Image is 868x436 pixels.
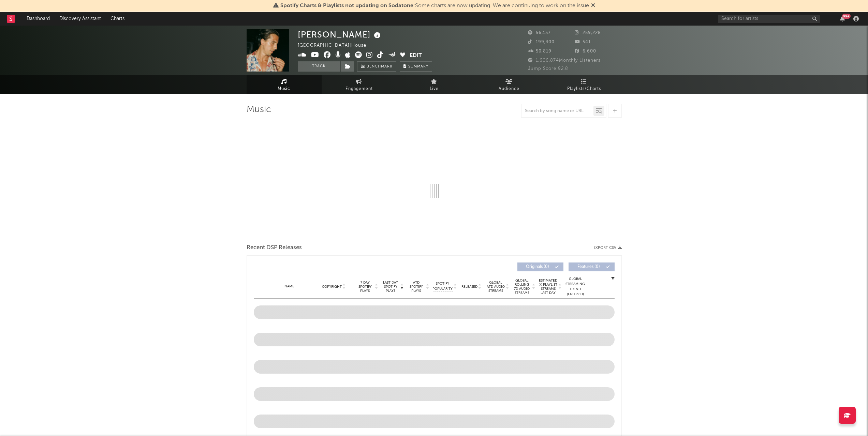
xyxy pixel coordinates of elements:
[55,12,106,26] a: Discovery Assistant
[575,49,596,54] span: 6,600
[569,262,615,271] button: Features(0)
[591,3,595,9] span: Dismiss
[280,3,413,9] span: Spotify Charts & Playlists not updating on Sodatone
[593,246,622,250] button: Export CSV
[522,265,553,269] span: Originals ( 0 )
[298,61,340,72] button: Track
[521,108,593,114] input: Search by song name or URL
[407,281,425,293] span: ATD Spotify Plays
[322,75,397,94] a: Engagement
[528,31,551,35] span: 56,157
[528,58,601,63] span: 1,606,874 Monthly Listeners
[840,16,845,21] button: 99+
[356,281,374,293] span: 7 Day Spotify Plays
[461,285,477,289] span: Released
[842,14,851,19] div: 99 +
[367,63,393,71] span: Benchmark
[528,66,568,71] span: Jump Score: 92.8
[486,281,505,293] span: Global ATD Audio Streams
[382,281,400,293] span: Last Day Spotify Plays
[547,75,622,94] a: Playlists/Charts
[499,85,519,93] span: Audience
[517,262,563,271] button: Originals(0)
[432,281,453,291] span: Spotify Popularity
[718,15,820,23] input: Search for artists
[528,49,551,54] span: 50,819
[247,244,302,252] span: Recent DSP Releases
[247,75,322,94] a: Music
[400,61,432,72] button: Summary
[567,85,601,93] span: Playlists/Charts
[278,85,290,93] span: Music
[472,75,547,94] a: Audience
[575,31,601,35] span: 259,228
[322,285,342,289] span: Copyright
[565,276,586,297] div: Global Streaming Trend (Last 60D)
[298,29,382,40] div: [PERSON_NAME]
[22,12,55,26] a: Dashboard
[410,51,422,60] button: Edit
[298,42,374,50] div: [GEOGRAPHIC_DATA] | House
[280,3,589,9] span: : Some charts are now updating. We are continuing to work on the issue
[267,284,312,289] div: Name
[106,12,129,26] a: Charts
[528,40,555,44] span: 199,300
[357,61,396,72] a: Benchmark
[430,85,439,93] span: Live
[408,65,428,69] span: Summary
[345,85,373,93] span: Engagement
[513,279,531,295] span: Global Rolling 7D Audio Streams
[397,75,472,94] a: Live
[573,265,604,269] span: Features ( 0 )
[539,279,558,295] span: Estimated % Playlist Streams Last Day
[575,40,591,44] span: 541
